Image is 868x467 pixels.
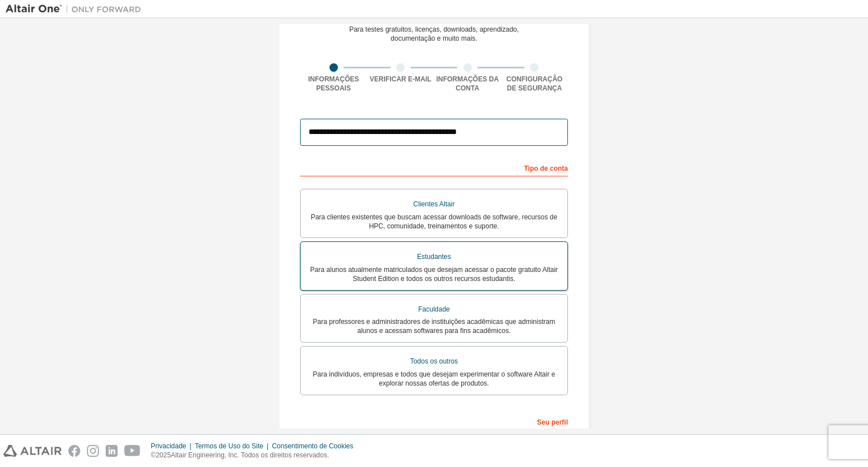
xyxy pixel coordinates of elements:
[524,165,568,172] font: Tipo de conta
[537,418,568,426] font: Seu perfil
[418,305,450,313] font: Faculdade
[436,75,499,92] font: Informações da conta
[156,451,171,459] font: 2025
[151,451,156,459] font: ©
[390,34,477,42] font: documentação e muito mais.
[171,451,329,459] font: Altair Engineering, Inc. Todos os direitos reservados.
[3,445,62,457] img: altair_logo.svg
[272,442,353,450] font: Consentimento de Cookies
[195,442,263,450] font: Termos de Uso do Site
[349,25,519,33] font: Para testes gratuitos, licenças, downloads, aprendizado,
[310,266,558,283] font: Para alunos atualmente matriculados que desejam acessar o pacote gratuito Altair Student Edition ...
[308,75,359,92] font: Informações pessoais
[413,200,454,208] font: Clientes Altair
[417,253,451,261] font: Estudantes
[68,445,80,457] img: facebook.svg
[410,357,458,365] font: Todos os outros
[370,75,431,83] font: Verificar e-mail
[313,318,555,335] font: Para professores e administradores de instituições acadêmicas que administram alunos e acessam so...
[124,445,141,457] img: youtube.svg
[311,213,557,230] font: Para clientes existentes que buscam acessar downloads de software, recursos de HPC, comunidade, t...
[106,445,118,457] img: linkedin.svg
[506,75,562,92] font: Configuração de segurança
[313,370,555,387] font: Para indivíduos, empresas e todos que desejam experimentar o software Altair e explorar nossas of...
[6,3,147,15] img: Altair Um
[151,442,186,450] font: Privacidade
[87,445,99,457] img: instagram.svg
